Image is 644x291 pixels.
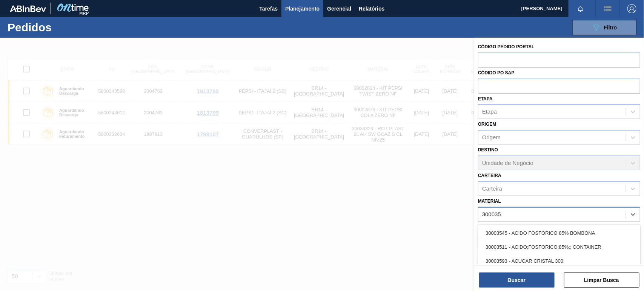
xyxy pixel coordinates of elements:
[572,20,636,35] button: Filtro
[482,109,497,115] div: Etapa
[478,147,498,152] label: Destino
[478,44,535,49] label: Código Pedido Portal
[8,23,118,32] h1: Pedidos
[478,199,501,204] label: Material
[478,226,640,240] div: 30003545 - ACIDO FOSFORICO 85% BOMBONA
[478,254,640,268] div: 30003593 - ACUCAR CRISTAL 300;
[478,96,493,102] label: Etapa
[259,4,278,13] span: Tarefas
[604,25,617,31] span: Filtro
[627,4,636,13] img: Logout
[482,185,502,192] div: Carteira
[10,5,46,12] img: TNhmsLtSVTkK8tSr43FrP2fwEKptu5GPRR3wAAAABJRU5ErkJggg==
[285,4,320,13] span: Planejamento
[359,4,384,13] span: Relatórios
[478,173,501,178] label: Carteira
[478,70,515,75] label: Códido PO SAP
[482,134,501,141] div: Origem
[603,4,612,13] img: userActions
[478,122,496,127] label: Origem
[327,4,351,13] span: Gerencial
[478,240,640,254] div: 30003511 - ACIDO;FOSFORICO;85%;; CONTAINER
[569,3,593,14] button: Notificações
